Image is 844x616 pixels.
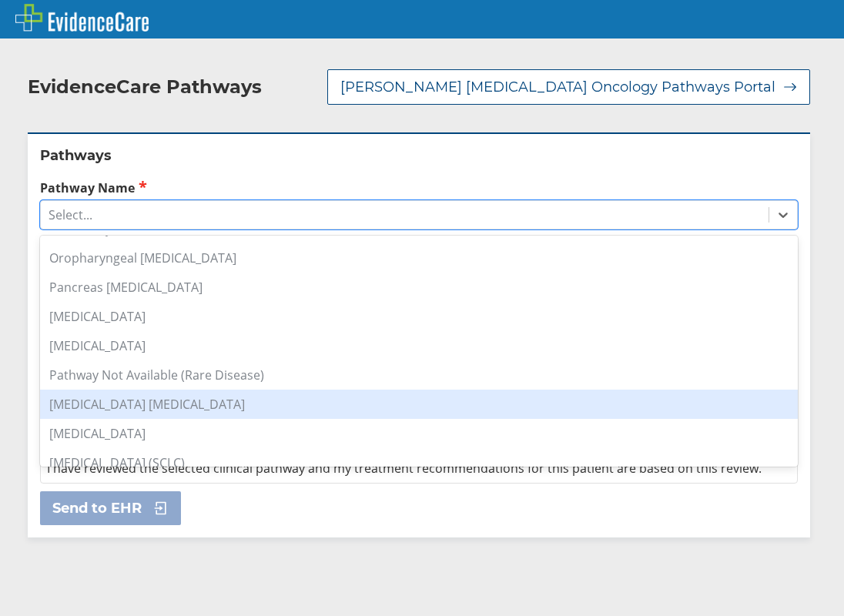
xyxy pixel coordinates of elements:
div: Select... [49,206,92,223]
div: Oropharyngeal [MEDICAL_DATA] [40,243,798,273]
button: Send to EHR [40,491,181,525]
span: I have reviewed the selected clinical pathway and my treatment recommendations for this patient a... [47,460,762,477]
h2: EvidenceCare Pathways [28,75,262,99]
img: EvidenceCare [15,4,149,32]
h2: Pathways [40,146,798,165]
div: [MEDICAL_DATA] [MEDICAL_DATA] [40,390,798,419]
span: Send to EHR [52,499,142,517]
span: [PERSON_NAME] [MEDICAL_DATA] Oncology Pathways Portal [340,78,775,96]
div: [MEDICAL_DATA] (SCLC) [40,448,798,477]
label: Pathway Name [40,179,798,196]
div: [MEDICAL_DATA] [40,331,798,360]
div: Pancreas [MEDICAL_DATA] [40,273,798,302]
div: [MEDICAL_DATA] [40,302,798,331]
button: [PERSON_NAME] [MEDICAL_DATA] Oncology Pathways Portal [327,69,810,105]
div: [MEDICAL_DATA] [40,419,798,448]
div: Pathway Not Available (Rare Disease) [40,360,798,390]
